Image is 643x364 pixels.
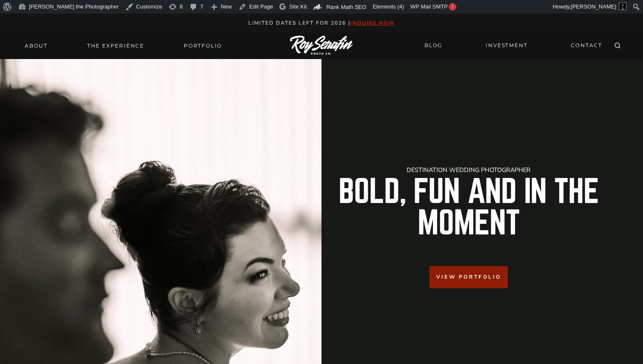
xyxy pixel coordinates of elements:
[179,40,227,52] a: Portfolio
[328,176,609,239] h2: Bold, Fun And in the Moment
[430,266,508,288] a: View Portfolio
[571,3,616,10] span: [PERSON_NAME]
[449,3,456,11] span: !
[20,40,53,52] a: About
[20,40,227,52] nav: Primary Navigation
[290,36,353,56] img: Logo of Roy Serafin Photo Co., featuring stylized text in white on a light background, representi...
[419,38,607,53] nav: Secondary Navigation
[566,38,607,53] a: CONTACT
[612,40,623,52] button: View Search Form
[289,3,307,10] span: Site Kit
[9,19,634,28] p: Limited Dates LEft for 2026 |
[82,40,149,52] a: THE EXPERIENCE
[419,38,447,53] a: BLOG
[436,273,501,281] span: View Portfolio
[481,38,532,53] a: INVESTMENT
[350,20,395,26] a: inquire now
[326,4,366,10] span: Rank Math SEO
[328,167,609,173] h1: Destination Wedding Photographer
